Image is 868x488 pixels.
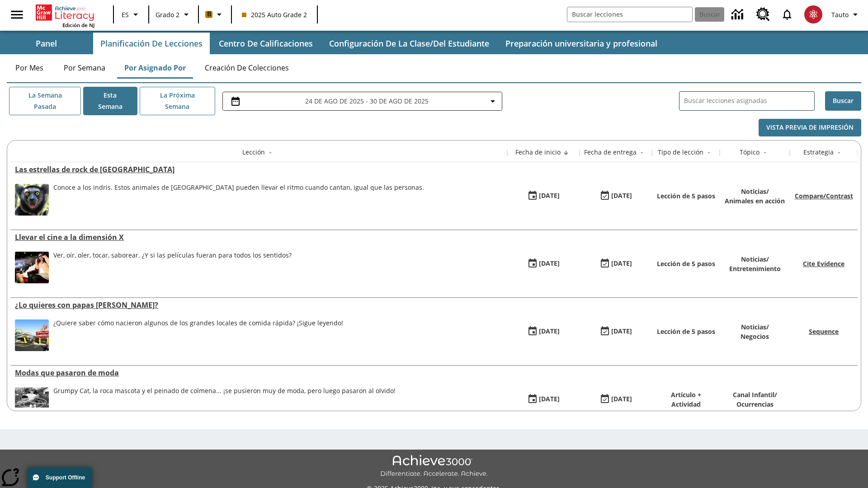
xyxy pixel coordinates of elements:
[4,1,30,28] button: Abrir el menú lateral
[524,391,563,408] button: 07/19/25: Primer día en que estuvo disponible la lección
[584,148,637,157] div: Fecha de entrega
[53,319,343,327] div: ¿Quiere saber cómo nacieron algunos de los grandes locales de comida rápida? ¡Sigue leyendo!
[9,87,81,115] button: La semana pasada
[561,147,571,158] button: Sort
[122,10,129,19] span: ES
[703,147,714,158] button: Sort
[265,147,276,158] button: Sort
[741,322,769,332] p: Noticias /
[825,91,861,111] button: Buscar
[117,6,146,23] button: Lenguaje: ES, Selecciona un idioma
[7,57,52,79] button: Por mes
[567,7,692,22] input: Buscar campo
[539,258,560,269] div: [DATE]
[729,264,781,273] p: Entretenimiento
[15,164,503,174] a: Las estrellas de rock de Madagascar, Lecciones
[637,147,647,158] button: Sort
[53,184,424,216] div: Conoce a los indris. Estos animales de Madagascar pueden llevar el ritmo cuando cantan, igual que...
[140,87,215,115] button: La próxima semana
[242,148,265,157] div: Lección
[93,33,210,54] button: Planificación de lecciones
[53,252,292,259] div: Ver, oír, oler, tocar, saborear. ¿Y si las películas fueran para todos los sentidos?
[242,10,307,19] span: 2025 Auto Grade 2
[380,455,488,478] img: Achieve3000 Differentiate Accelerate Achieve
[36,3,94,28] div: Portada
[53,184,424,192] div: Conoce a los indris. Estos animales de [GEOGRAPHIC_DATA] pueden llevar el ritmo cuando cantan, ig...
[596,188,635,205] button: 08/27/25: Último día en que podrá accederse la lección
[751,2,775,27] a: Centro de recursos, Se abrirá en una pestaña nueva.
[803,259,844,268] a: Cite Evidence
[15,184,49,216] img: Un indri de brillantes ojos amarillos mira a la cámara.
[46,474,85,481] span: Support Offline
[803,148,834,157] div: Estrategia
[515,148,561,157] div: Fecha de inicio
[539,326,560,337] div: [DATE]
[809,327,839,336] a: Sequence
[795,192,853,200] a: Compare/Contrast
[729,254,781,264] p: Noticias /
[741,332,769,341] p: Negocios
[15,368,503,378] a: Modas que pasaron de moda, Lecciones
[524,323,563,340] button: 07/26/25: Primer día en que estuvo disponible la lección
[15,387,49,419] img: foto en blanco y negro de una chica haciendo girar unos hula-hulas en la década de 1950
[62,22,94,28] span: Edición de NJ
[740,148,759,157] div: Tópico
[498,33,665,54] button: Preparación universitaria y profesional
[15,232,503,242] div: Llevar el cine a la dimensión X
[759,119,861,136] button: Vista previa de impresión
[152,6,195,23] button: Grado: Grado 2, Elige un grado
[117,57,193,79] button: Por asignado por
[53,252,292,283] div: Ver, oír, oler, tocar, saborear. ¿Y si las películas fueran para todos los sentidos?
[53,387,396,419] div: Grumpy Cat, la roca mascota y el peinado de colmena... ¡se pusieron muy de moda, pero luego pasar...
[611,394,632,405] div: [DATE]
[212,33,320,54] button: Centro de calificaciones
[725,196,785,206] p: Animales en acción
[799,3,828,26] button: Escoja un nuevo avatar
[57,57,113,79] button: Por semana
[656,390,715,409] p: Artículo + Actividad
[804,5,822,23] img: avatar image
[611,190,632,202] div: [DATE]
[759,147,770,158] button: Sort
[596,323,635,340] button: 07/03/26: Último día en que podrá accederse la lección
[684,94,814,108] input: Buscar lecciones asignadas
[15,232,503,242] a: Llevar el cine a la dimensión X, Lecciones
[226,96,498,107] button: Seleccione el intervalo de fechas opción del menú
[611,258,632,269] div: [DATE]
[834,147,844,158] button: Sort
[539,190,560,202] div: [DATE]
[539,394,560,405] div: [DATE]
[487,96,498,107] svg: Collapse Date Range Filter
[726,2,751,27] a: Centro de información
[725,187,785,196] p: Noticias /
[15,164,503,174] div: Las estrellas de rock de Madagascar
[596,391,635,408] button: 06/30/26: Último día en que podrá accederse la lección
[322,33,496,54] button: Configuración de la clase/del estudiante
[27,467,92,488] button: Support Offline
[36,4,94,22] a: Portada
[202,6,228,23] button: Boost El color de la clase es anaranjado claro. Cambiar el color de la clase.
[15,252,49,283] img: El panel situado frente a los asientos rocía con agua nebulizada al feliz público en un cine equi...
[53,319,343,351] div: ¿Quiere saber cómo nacieron algunos de los grandes locales de comida rápida? ¡Sigue leyendo!
[657,191,715,201] p: Lección de 5 pasos
[828,6,864,23] button: Perfil/Configuración
[15,300,503,310] div: ¿Lo quieres con papas fritas?
[524,188,563,205] button: 08/27/25: Primer día en que estuvo disponible la lección
[207,9,211,20] span: B
[1,33,91,54] button: Panel
[53,387,396,395] div: Grumpy Cat, la roca mascota y el peinado de colmena... ¡se pusieron muy de moda, pero luego pasar...
[524,255,563,272] button: 08/18/25: Primer día en que estuvo disponible la lección
[775,3,799,26] a: Notificaciones
[658,148,703,157] div: Tipo de lección
[198,57,296,79] button: Creación de colecciones
[156,10,179,19] span: Grado 2
[657,327,715,336] p: Lección de 5 pasos
[15,368,503,378] div: Modas que pasaron de moda
[305,96,429,106] span: 24 de ago de 2025 - 30 de ago de 2025
[15,300,503,310] a: ¿Lo quieres con papas fritas?, Lecciones
[15,319,49,351] img: Uno de los primeros locales de McDonald's, con el icónico letrero rojo y los arcos amarillos.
